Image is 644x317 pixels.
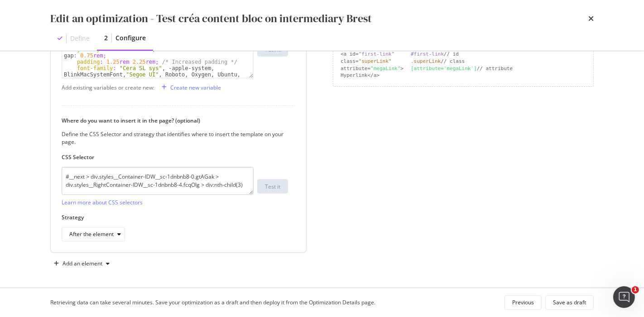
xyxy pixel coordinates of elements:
[359,51,394,57] div: "first-link"
[62,130,288,146] div: Define the CSS Selector and strategy that identifies where to insert the template on your page.
[62,117,288,124] label: Where do you want to insert it in the page? (optional)
[411,58,586,65] div: // class
[411,51,586,58] div: // id
[411,66,477,71] div: [attribute='megaLink']
[170,84,221,91] div: Create new variable
[115,33,146,43] div: Configure
[62,261,102,266] div: Add an element
[505,295,542,310] button: Previous
[613,286,635,308] iframe: Intercom live chat
[632,286,639,293] span: 1
[341,58,404,65] div: class=
[69,232,114,237] div: After the element
[62,227,125,241] button: After the element
[545,295,594,310] button: Save as draft
[104,33,108,43] div: 2
[62,84,154,91] div: Add existing variables or create new:
[512,298,534,306] div: Previous
[359,58,392,64] div: "superLink"
[62,213,288,221] label: Strategy
[341,72,404,79] div: Hyperlink</a>
[341,51,404,58] div: <a id=
[70,34,90,43] div: Define
[62,153,288,161] label: CSS Selector
[158,80,221,95] button: Create new variable
[553,298,586,306] div: Save as draft
[411,65,586,72] div: // attribute
[50,298,375,306] div: Retrieving data can take several minutes. Save your optimization as a draft and then deploy it fr...
[341,65,404,72] div: attribute= >
[411,51,444,57] div: #first-link
[62,167,254,195] textarea: #__next > div.styles__Container-IDW__sc-1dnbnb8-0.gtAGak > div.styles__RightContainer-IDW__sc-1dn...
[50,11,372,26] div: Edit an optimization - Test créa content bloc on intermediary Brest
[265,183,280,190] div: Test it
[62,199,143,206] a: Learn more about CSS selectors
[257,179,288,194] button: Test it
[370,66,400,71] div: "megaLink"
[411,58,441,64] div: .superLink
[50,256,113,271] button: Add an element
[588,11,594,26] div: times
